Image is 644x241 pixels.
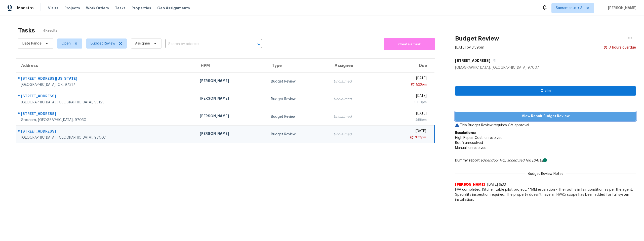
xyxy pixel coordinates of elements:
div: [STREET_ADDRESS] [21,94,192,100]
button: Open [255,41,262,48]
span: Properties [132,6,151,11]
span: Manual: unresolved [455,146,487,150]
div: 1:23pm [415,82,427,87]
div: [GEOGRAPHIC_DATA], OR, 97217 [21,82,192,87]
span: Maestro [17,6,34,11]
div: 3:59pm [414,135,426,140]
div: [DATE] by 3:59pm [455,45,484,50]
span: View Repair Budget Review [459,113,632,119]
div: Unclaimed [334,132,376,137]
p: This Budget Review requires GM approval [455,123,636,128]
span: Open [61,41,71,46]
h5: [STREET_ADDRESS] [455,58,490,63]
th: Due [380,59,434,73]
div: 0 hours overdue [608,45,636,50]
span: [PERSON_NAME] [606,6,636,11]
span: 4 Results [43,28,57,33]
span: [PERSON_NAME] [455,182,485,187]
span: Work Orders [86,6,109,11]
div: [DATE] [384,129,426,135]
div: 2:58pm [384,117,426,122]
div: Unclaimed [334,114,376,119]
div: [STREET_ADDRESS][US_STATE] [21,76,192,82]
th: HPM [196,59,267,73]
span: Create a Task [386,42,433,47]
div: [GEOGRAPHIC_DATA], [GEOGRAPHIC_DATA] 97007 [455,65,636,70]
img: Overdue Alarm Icon [411,82,415,87]
div: Gresham, [GEOGRAPHIC_DATA], 97030 [21,117,192,123]
i: scheduled for: [DATE] [507,159,543,162]
button: Copy Address [490,56,497,65]
div: [PERSON_NAME] [200,113,263,120]
div: Budget Review [271,79,326,84]
img: Overdue Alarm Icon [603,45,608,50]
div: Budget Review [271,132,326,137]
button: Create a Task [384,38,435,50]
div: [GEOGRAPHIC_DATA], [GEOGRAPHIC_DATA], 95123 [21,100,192,105]
div: Unclaimed [334,79,376,84]
div: [PERSON_NAME] [200,78,263,85]
div: [GEOGRAPHIC_DATA], [GEOGRAPHIC_DATA], 97007 [21,135,192,140]
span: Budget Review Notes [525,171,566,176]
span: Assignee [135,41,150,46]
div: [STREET_ADDRESS] [21,129,192,135]
button: Claim [455,86,636,96]
i: (Opendoor HQ) [481,159,506,162]
img: Overdue Alarm Icon [410,135,414,140]
div: [STREET_ADDRESS] [21,111,192,117]
button: View Repair Budget Review [455,112,636,121]
div: Dummy_report [455,158,636,163]
th: Type [267,59,330,73]
input: Search by address [165,40,248,48]
span: Geo Assignments [157,6,190,11]
span: Date Range [22,41,42,46]
span: Tasks [115,6,126,10]
div: Budget Review [271,97,326,102]
th: Assignee [330,59,380,73]
th: Address [16,59,196,73]
span: Budget Review [91,41,115,46]
div: Unclaimed [334,97,376,102]
span: Claim [459,88,632,94]
div: [PERSON_NAME] [200,131,263,137]
div: [PERSON_NAME] [200,96,263,102]
div: [DATE] [384,111,426,117]
div: Budget Review [271,114,326,119]
span: Sacramento + 3 [556,6,582,11]
span: Projects [64,6,80,11]
span: Roof: unresolved [455,141,483,145]
div: [DATE] [384,76,426,82]
div: [DATE] [384,93,426,100]
span: High Repair Cost: unresolved [455,136,503,140]
span: Visits [48,6,58,11]
span: [DATE] 6:33 [487,183,506,186]
b: Escalations: [455,131,476,135]
h2: Tasks [18,28,35,33]
span: FVA completed. Kitchen table pilot project. **MM escalation - The roof is in fair condition as pe... [455,187,636,202]
h2: Budget Review [455,36,499,41]
div: 9:00pm [384,100,426,105]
